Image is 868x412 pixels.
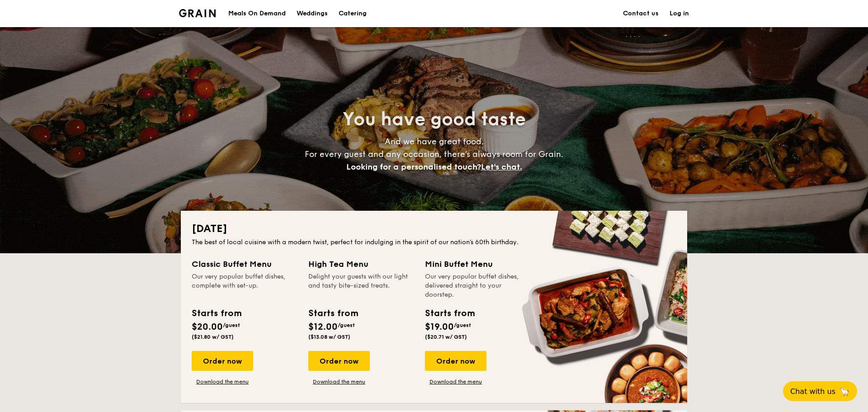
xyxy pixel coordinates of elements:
[425,258,531,270] div: Mini Buffet Menu
[425,378,486,385] a: Download the menu
[308,351,370,371] div: Order now
[192,222,676,236] h2: [DATE]
[192,258,297,270] div: Classic Buffet Menu
[481,162,522,172] span: Let's chat.
[192,334,234,340] span: ($21.80 w/ GST)
[338,322,355,328] span: /guest
[308,272,414,299] div: Delight your guests with our light and tasty bite-sized treats.
[346,162,481,172] span: Looking for a personalised touch?
[308,322,338,332] span: $12.00
[425,307,474,320] div: Starts from
[192,238,676,247] div: The best of local cuisine with a modern twist, perfect for indulging in the spirit of our nation’...
[223,322,240,328] span: /guest
[343,109,526,130] span: You have good taste
[790,387,835,396] span: Chat with us
[308,307,358,320] div: Starts from
[783,381,857,401] button: Chat with us🦙
[192,322,223,332] span: $20.00
[839,386,850,397] span: 🦙
[192,378,253,385] a: Download the menu
[192,272,297,299] div: Our very popular buffet dishes, complete with set-up.
[308,334,350,340] span: ($13.08 w/ GST)
[425,334,467,340] span: ($20.71 w/ GST)
[425,351,486,371] div: Order now
[179,9,216,17] img: Grain
[192,307,241,320] div: Starts from
[305,137,563,172] span: And we have great food. For every guest and any occasion, there’s always room for Grain.
[308,258,414,270] div: High Tea Menu
[425,272,531,299] div: Our very popular buffet dishes, delivered straight to your doorstep.
[179,9,216,17] a: Logotype
[425,322,454,332] span: $19.00
[454,322,471,328] span: /guest
[308,378,370,385] a: Download the menu
[192,351,253,371] div: Order now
